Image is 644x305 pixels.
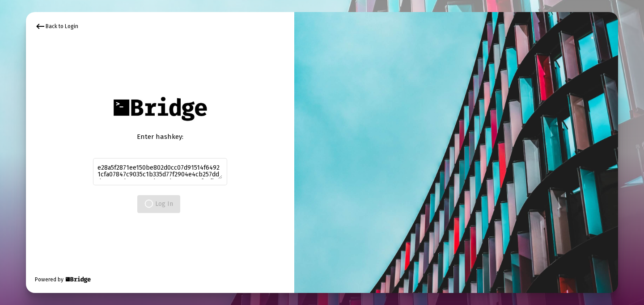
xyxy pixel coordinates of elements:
div: Back to Login [35,21,78,32]
span: Log In [144,200,173,208]
div: Enter hashkey: [93,132,227,141]
mat-icon: keyboard_backspace [35,21,46,32]
img: Bridge Financial Technology Logo [64,275,92,284]
button: Log In [137,195,180,213]
img: Bridge Financial Technology Logo [109,92,211,125]
div: Powered by [35,275,92,284]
